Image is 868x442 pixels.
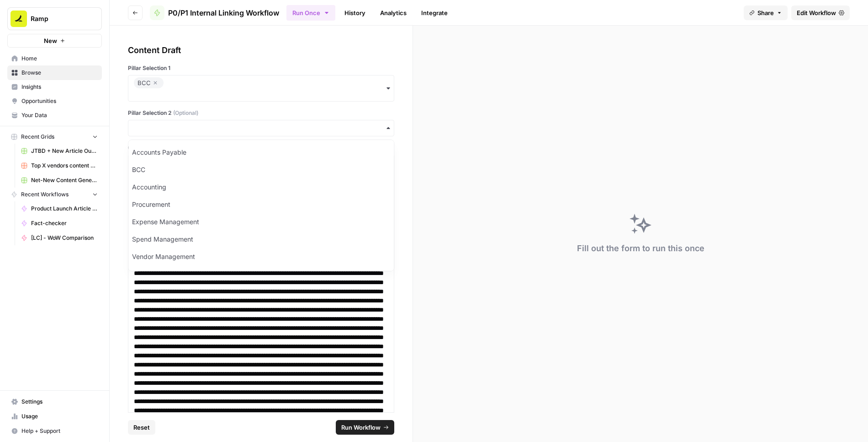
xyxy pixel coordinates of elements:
a: Integrate [416,5,453,20]
span: Home [21,54,98,63]
span: Run Workflow [341,423,381,432]
a: Opportunities [7,94,102,108]
div: BCC [128,161,394,178]
span: Help + Support [21,427,98,435]
span: JTBD + New Article Output [31,147,98,155]
button: Workspace: Ramp [7,7,102,30]
button: Reset [128,420,155,435]
a: Top X vendors content generator [17,158,102,173]
span: Product Launch Article Automation [31,205,98,213]
a: Analytics [375,5,412,20]
div: Spend Management [128,231,394,248]
span: [LC] - WoW Comparison [31,234,98,242]
div: Content Draft [128,44,394,57]
a: [LC] - WoW Comparison [17,231,102,245]
div: Expense Management [128,213,394,231]
a: Home [7,51,102,66]
button: Run Workflow [336,420,394,435]
a: Browse [7,65,102,80]
span: Recent Workflows [21,190,69,199]
span: Edit Workflow [797,8,836,17]
a: Settings [7,394,102,409]
a: Usage [7,409,102,424]
div: BCC [138,77,160,88]
img: Ramp Logo [11,11,27,27]
span: P0/P1 Internal Linking Workflow [168,7,279,18]
button: Recent Grids [7,130,102,144]
button: Share [744,5,788,20]
a: Insights [7,80,102,94]
div: Accounts Payable [128,144,394,161]
a: Net-New Content Generator - Grid Template [17,173,102,188]
a: Your Data [7,108,102,123]
span: Your Data [21,111,98,119]
div: Fill out the form to run this once [577,242,704,255]
div: Vendor Management [128,248,394,265]
span: Settings [21,398,98,406]
button: Help + Support [7,424,102,438]
span: Recent Grids [21,133,54,141]
div: Accounting [128,178,394,196]
button: Run Once [286,5,335,21]
button: Recent Workflows [7,188,102,201]
button: New [7,34,102,48]
span: Fact-checker [31,219,98,227]
a: Fact-checker [17,216,102,231]
span: Reset [133,423,150,432]
span: Opportunities [21,97,98,105]
span: Ramp [31,14,86,23]
a: Product Launch Article Automation [17,201,102,216]
div: Procurement [128,196,394,213]
span: Usage [21,412,98,420]
label: Pillar Selection 1 [128,64,394,72]
a: P0/P1 Internal Linking Workflow [150,5,279,20]
a: History [339,5,371,20]
span: Net-New Content Generator - Grid Template [31,176,98,184]
span: Insights [21,83,98,91]
button: BCC [128,75,394,102]
span: (Optional) [173,109,198,117]
div: FinOps [128,265,394,283]
span: Share [757,8,774,17]
a: JTBD + New Article Output [17,144,102,158]
label: Pillar Selection 2 [128,109,394,117]
span: Top X vendors content generator [31,162,98,170]
span: Browse [21,69,98,77]
span: New [44,36,57,45]
a: Edit Workflow [791,5,850,20]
